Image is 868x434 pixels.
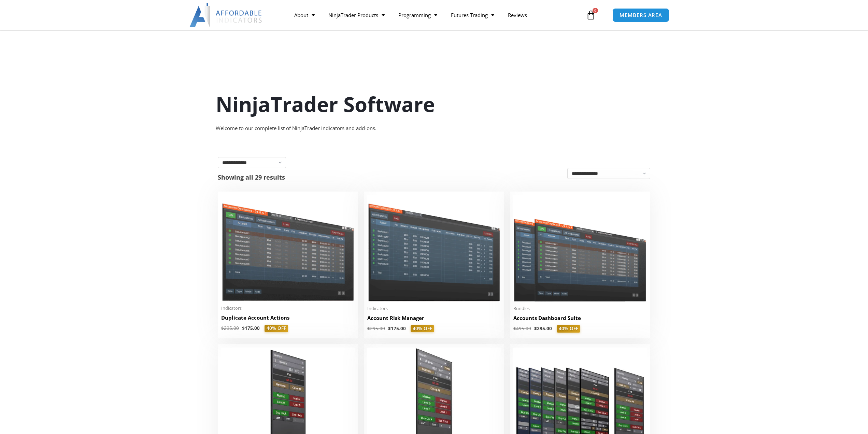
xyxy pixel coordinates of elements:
[221,305,355,311] span: Indicators
[513,325,531,332] bdi: 495.00
[242,325,260,331] bdi: 175.00
[367,195,501,301] img: Account Risk Manager
[557,325,580,333] span: 40% OFF
[367,306,501,311] span: Indicators
[576,5,606,25] a: 0
[513,195,647,302] img: Accounts Dashboard Suite
[534,325,552,332] bdi: 295.00
[265,325,288,332] span: 40% OFF
[242,325,245,331] span: $
[388,325,406,332] bdi: 175.00
[216,124,653,133] div: Welcome to our complete list of NinjaTrader indicators and add-ons.
[388,325,391,332] span: $
[221,325,224,331] span: $
[367,325,385,332] bdi: 295.00
[612,8,669,22] a: MEMBERS AREA
[444,7,501,23] a: Futures Trading
[534,325,537,332] span: $
[593,8,598,13] span: 0
[620,13,662,18] span: MEMBERS AREA
[567,168,650,179] select: Shop order
[513,314,647,322] h2: Accounts Dashboard Suite
[501,7,534,23] a: Reviews
[392,7,444,23] a: Programming
[221,325,239,331] bdi: 295.00
[367,314,501,325] a: Account Risk Manager
[411,325,434,333] span: 40% OFF
[221,195,355,301] img: Duplicate Account Actions
[221,314,355,321] h2: Duplicate Account Actions
[513,314,647,325] a: Accounts Dashboard Suite
[367,325,370,332] span: $
[189,3,263,27] img: LogoAI | Affordable Indicators – NinjaTrader
[513,306,647,311] span: Bundles
[513,325,516,332] span: $
[287,7,584,23] nav: Menu
[287,7,322,23] a: About
[367,314,501,322] h2: Account Risk Manager
[322,7,392,23] a: NinjaTrader Products
[216,90,653,118] h1: NinjaTrader Software
[218,174,285,180] p: Showing all 29 results
[221,314,355,325] a: Duplicate Account Actions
